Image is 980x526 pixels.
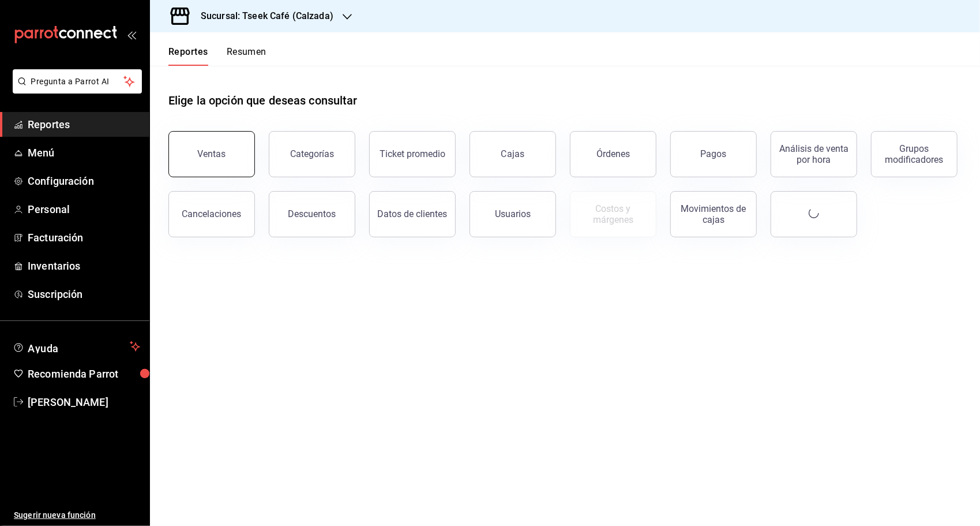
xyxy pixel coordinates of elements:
[168,191,255,237] button: Cancelaciones
[28,340,125,353] span: Ayuda
[369,191,456,237] button: Datos de clientes
[168,46,208,66] button: Reportes
[570,131,656,177] button: Órdenes
[168,92,358,109] h1: Elige la opción que deseas consultar
[192,9,333,23] h3: Sucursal: Tseek Café (Calzada)
[878,143,950,165] div: Grupos modificadores
[288,208,336,219] div: Descuentos
[28,117,140,132] span: Reportes
[8,84,142,96] a: Pregunta a Parrot AI
[182,208,242,219] div: Cancelaciones
[198,148,226,159] div: Ventas
[269,191,355,237] button: Descuentos
[380,148,445,159] div: Ticket promedio
[771,131,857,177] button: Análisis de venta por hora
[501,147,525,161] div: Cajas
[495,208,531,219] div: Usuarios
[670,191,757,237] button: Movimientos de cajas
[871,131,958,177] button: Grupos modificadores
[778,143,850,165] div: Análisis de venta por hora
[269,131,355,177] button: Categorías
[470,131,556,177] a: Cajas
[13,69,142,94] button: Pregunta a Parrot AI
[28,173,140,189] span: Configuración
[570,191,656,237] button: Contrata inventarios para ver este reporte
[28,145,140,161] span: Menú
[168,46,266,66] div: navigation tabs
[28,230,140,245] span: Facturación
[470,191,556,237] button: Usuarios
[378,208,448,219] div: Datos de clientes
[28,366,140,382] span: Recomienda Parrot
[290,148,334,159] div: Categorías
[596,148,630,159] div: Órdenes
[577,203,649,225] div: Costos y márgenes
[670,131,757,177] button: Pagos
[701,148,727,159] div: Pagos
[28,394,140,410] span: [PERSON_NAME]
[31,76,124,88] span: Pregunta a Parrot AI
[678,203,749,225] div: Movimientos de cajas
[14,509,140,521] span: Sugerir nueva función
[28,258,140,274] span: Inventarios
[28,286,140,302] span: Suscripción
[28,202,140,217] span: Personal
[168,131,255,177] button: Ventas
[369,131,456,177] button: Ticket promedio
[127,30,136,39] button: open_drawer_menu
[227,46,266,66] button: Resumen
